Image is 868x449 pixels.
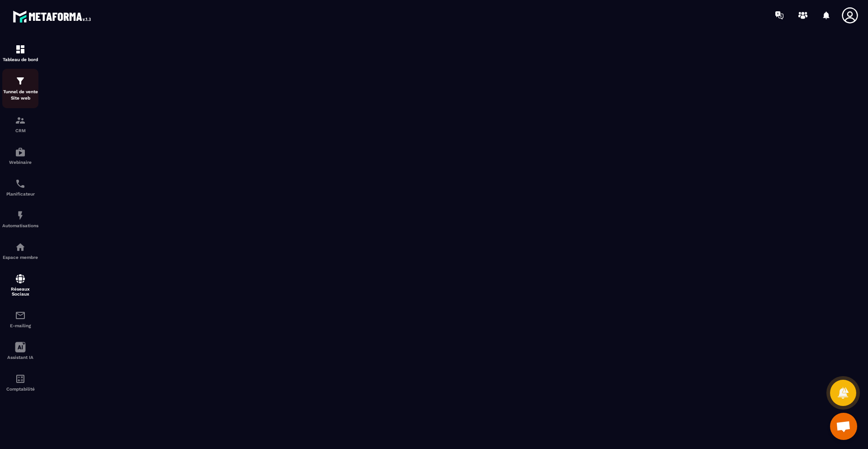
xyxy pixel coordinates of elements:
[2,69,38,108] a: formationformationTunnel de vente Site web
[15,178,26,189] img: scheduler
[2,191,38,196] p: Planificateur
[13,8,94,25] img: logo
[2,387,38,392] p: Comptabilité
[2,255,38,260] p: Espace membre
[2,203,38,235] a: automationsautomationsAutomatisations
[15,242,26,253] img: automations
[15,76,26,86] img: formation
[15,44,26,55] img: formation
[15,310,26,321] img: email
[2,367,38,398] a: accountantaccountantComptabilité
[2,335,38,367] a: Assistant IA
[2,108,38,140] a: formationformationCRM
[15,273,26,284] img: social-network
[2,57,38,62] p: Tableau de bord
[2,89,38,101] p: Tunnel de vente Site web
[2,37,38,69] a: formationformationTableau de bord
[2,303,38,335] a: emailemailE-mailing
[2,287,38,296] p: Réseaux Sociaux
[15,115,26,126] img: formation
[2,160,38,165] p: Webinaire
[2,140,38,172] a: automationsautomationsWebinaire
[2,172,38,203] a: schedulerschedulerPlanificateur
[2,355,38,360] p: Assistant IA
[15,147,26,158] img: automations
[830,413,857,440] div: Ouvrir le chat
[2,223,38,228] p: Automatisations
[15,373,26,384] img: accountant
[2,235,38,267] a: automationsautomationsEspace membre
[15,210,26,221] img: automations
[2,323,38,328] p: E-mailing
[2,267,38,303] a: social-networksocial-networkRéseaux Sociaux
[2,128,38,133] p: CRM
